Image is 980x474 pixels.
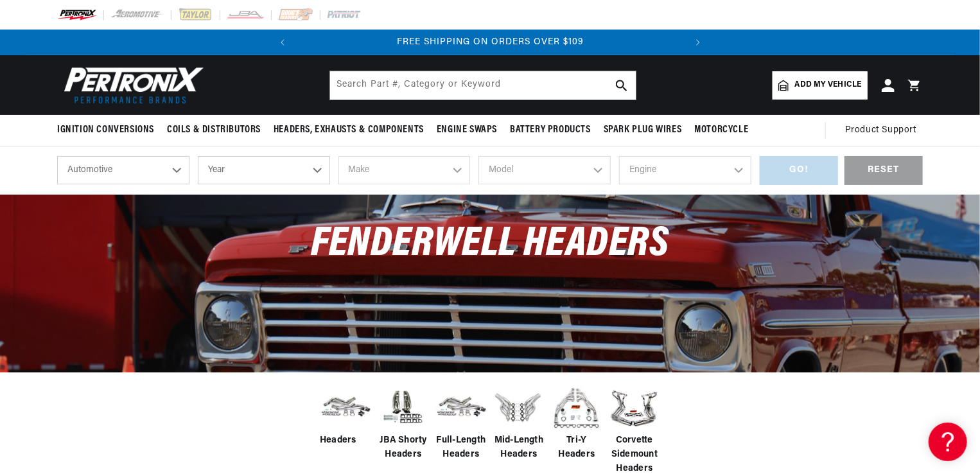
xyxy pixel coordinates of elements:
img: Pertronix [57,63,205,107]
span: Motorcycle [694,123,748,137]
input: Search Part #, Category or Keyword [330,71,636,100]
summary: Battery Products [503,115,597,145]
div: RESET [844,156,923,185]
span: Ignition Conversions [57,123,154,137]
span: Tri-Y Headers [551,434,602,462]
button: Translation missing: en.sections.announcements.previous_announcement [270,30,295,55]
summary: Motorcycle [688,115,755,145]
span: Product Support [845,123,916,137]
a: Add my vehicle [773,71,868,100]
summary: Spark Plug Wires [597,115,688,145]
span: Add my vehicle [795,79,862,91]
span: Battery Products [510,123,591,137]
span: FREE SHIPPING ON ORDERS OVER $109 [398,37,584,47]
select: Engine [619,156,751,184]
summary: Coils & Distributors [161,115,267,145]
span: JBA Shorty Headers [378,434,429,462]
summary: Headers, Exhausts & Components [267,115,430,145]
summary: Engine Swaps [430,115,503,145]
span: Headers [320,434,356,448]
span: Full-Length Headers [435,434,487,462]
img: Corvette Sidemount Headers [609,382,660,434]
a: JBA Shorty Headers JBA Shorty Headers [378,382,429,462]
button: Translation missing: en.sections.announcements.next_announcement [685,30,711,55]
select: Year [198,156,330,184]
slideshow-component: Translation missing: en.sections.announcements.announcement_bar [25,30,955,55]
a: Tri-Y Headers Tri-Y Headers [551,382,602,462]
span: Coils & Distributors [167,123,261,137]
span: Spark Plug Wires [604,123,682,137]
span: Fenderwell Headers [311,224,669,265]
select: Model [478,156,611,184]
span: Headers, Exhausts & Components [274,123,424,137]
a: Full-Length Headers Full-Length Headers [435,382,487,462]
summary: Product Support [845,115,923,146]
select: Ride Type [57,156,189,184]
div: Announcement [296,35,686,49]
span: Engine Swaps [437,123,497,137]
img: Mid-Length Headers [493,382,545,434]
a: Headers Headers [320,382,371,448]
span: Mid-Length Headers [493,434,545,462]
div: 2 of 2 [296,35,686,49]
img: Full-Length Headers [435,387,487,428]
a: Mid-Length Headers Mid-Length Headers [493,382,545,462]
img: Headers [320,387,371,428]
summary: Ignition Conversions [57,115,161,145]
button: search button [608,71,636,100]
img: Tri-Y Headers [551,382,602,434]
img: JBA Shorty Headers [378,386,429,429]
select: Make [338,156,471,184]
